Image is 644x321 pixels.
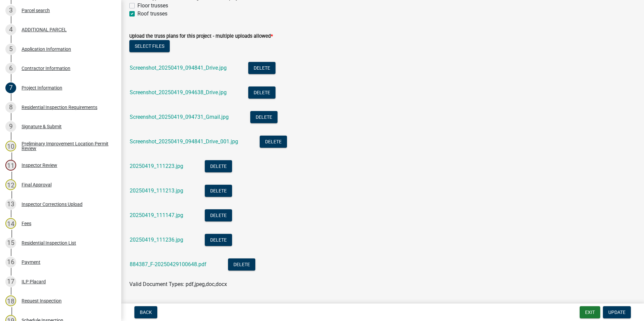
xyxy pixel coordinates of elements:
div: 15 [5,238,16,248]
div: Application Information [22,47,71,51]
a: 20250419_111213.jpg [130,187,183,194]
div: 8 [5,102,16,113]
wm-modal-confirm: Delete Document [205,164,232,170]
wm-modal-confirm: Delete Document [248,90,276,96]
div: Preliminary Improvement Location Permit Review [22,141,110,151]
div: 9 [5,121,16,132]
wm-modal-confirm: Delete Document [228,262,255,268]
button: Select files [129,40,170,52]
label: Roof trusses [137,10,167,18]
div: 14 [5,218,16,229]
div: Residential Inspection Requirements [22,105,97,110]
wm-modal-confirm: Delete Document [205,237,232,244]
div: Signature & Submit [22,124,62,129]
div: Fees [22,221,31,226]
div: 10 [5,141,16,151]
wm-modal-confirm: Delete Document [248,65,276,72]
div: 6 [5,63,16,74]
div: ILP Placard [22,279,46,284]
button: Exit [580,306,600,318]
div: ADDITIONAL PARCEL [22,27,67,32]
div: 17 [5,276,16,287]
div: Project Information [22,85,62,90]
div: Final Approval [22,182,52,187]
div: Residential Inspection List [22,241,76,245]
button: Delete [205,209,232,221]
div: Contractor Information [22,66,70,71]
button: Delete [205,160,232,172]
wm-modal-confirm: Delete Document [205,188,232,194]
div: 12 [5,179,16,190]
a: 884387_F-20250429100648.pdf [130,261,206,267]
div: 18 [5,295,16,306]
button: Delete [248,62,276,74]
div: 4 [5,24,16,35]
button: Delete [205,234,232,246]
wm-modal-confirm: Delete Document [205,213,232,219]
button: Update [603,306,631,318]
div: 5 [5,44,16,55]
span: Back [140,310,152,315]
wm-modal-confirm: Delete Document [250,114,278,121]
span: Valid Document Types: pdf,jpeg,doc,docx [129,281,227,287]
button: Delete [228,258,255,271]
a: 20250419_111223.jpg [130,163,183,169]
button: Back [134,306,157,318]
div: Parcel search [22,8,50,13]
a: Screenshot_20250419_094841_Drive_001.jpg [130,138,238,145]
button: Delete [205,185,232,197]
label: Upload the truss plans for this project - multiple uploads allowed [129,34,273,39]
span: Update [608,310,625,315]
a: 20250419_111236.jpg [130,237,183,243]
a: Screenshot_20250419_094841_Drive.jpg [130,65,227,71]
button: Delete [248,86,276,99]
div: 3 [5,5,16,16]
a: 20250419_111147.jpg [130,212,183,218]
div: 11 [5,160,16,171]
a: Screenshot_20250419_094731_Gmail.jpg [130,114,229,120]
div: Request Inspection [22,298,62,303]
wm-modal-confirm: Delete Document [260,139,287,145]
div: 7 [5,82,16,93]
a: Screenshot_20250419_094638_Drive.jpg [130,89,227,96]
div: Payment [22,260,40,264]
button: Delete [260,136,287,148]
label: Floor trusses [137,2,168,10]
div: 16 [5,257,16,267]
div: Inspector Review [22,163,57,168]
div: 13 [5,199,16,210]
div: Inspector Corrections Upload [22,202,83,207]
button: Delete [250,111,278,123]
